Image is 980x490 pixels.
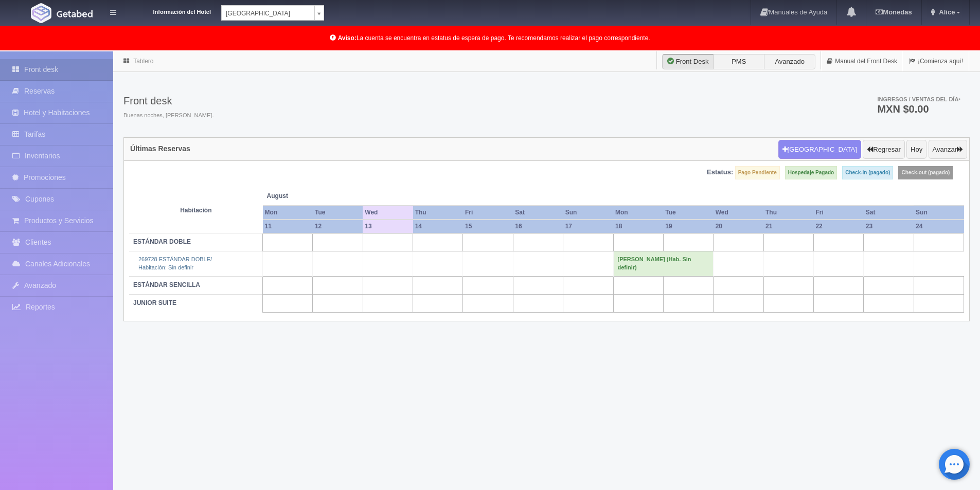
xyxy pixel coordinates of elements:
label: Check-out (pagado) [898,166,953,179]
strong: Habitación [180,207,211,214]
th: 11 [263,220,313,233]
th: 17 [563,220,613,233]
label: Pago Pendiente [735,166,780,179]
h3: Front desk [123,95,213,106]
a: Manual del Front Desk [821,51,903,71]
label: Hospedaje Pagado [785,166,837,179]
th: 18 [613,220,663,233]
th: Tue [313,206,363,220]
th: Sat [864,206,914,220]
span: Alice [936,8,955,16]
img: Getabed [57,10,93,17]
th: 14 [413,220,463,233]
th: Sun [563,206,613,220]
th: 19 [663,220,713,233]
span: Ingresos / Ventas del día [877,96,960,102]
label: Front Desk [662,54,714,69]
b: JUNIOR SUITE [133,299,176,306]
th: Sat [513,206,563,220]
b: ESTÁNDAR SENCILLA [133,281,200,288]
button: Regresar [863,140,904,159]
span: [GEOGRAPHIC_DATA] [226,6,310,21]
th: 21 [763,220,813,233]
label: PMS [713,54,764,69]
th: Thu [413,206,463,220]
th: Mon [613,206,663,220]
button: [GEOGRAPHIC_DATA] [778,140,861,159]
th: Fri [463,206,513,220]
th: Sun [914,206,964,220]
a: ¡Comienza aquí! [903,51,969,71]
span: August [267,192,359,201]
h4: Últimas Reservas [130,145,190,153]
th: Fri [813,206,863,220]
th: Wed [714,206,763,220]
b: Monedas [876,8,912,16]
label: Check-in (pagado) [842,166,893,179]
th: 16 [513,220,563,233]
th: Wed [363,206,413,220]
th: 13 [363,220,413,233]
b: ESTÁNDAR DOBLE [133,238,191,245]
a: [GEOGRAPHIC_DATA] [221,5,324,21]
a: Tablero [133,58,153,65]
label: Estatus: [707,168,733,177]
a: 269728 ESTÁNDAR DOBLE/Habitación: Sin definir [138,256,212,270]
dt: Información del Hotel [129,5,211,16]
th: Mon [263,206,313,220]
th: 24 [914,220,964,233]
th: Tue [663,206,713,220]
th: 15 [463,220,513,233]
button: Hoy [906,140,926,159]
h3: MXN $0.00 [877,104,960,114]
th: 22 [813,220,863,233]
td: [PERSON_NAME] (Hab. Sin definir) [613,251,714,276]
th: 23 [864,220,914,233]
th: 12 [313,220,363,233]
label: Avanzado [764,54,815,69]
th: 20 [714,220,763,233]
b: Aviso: [338,34,357,42]
th: Thu [763,206,813,220]
button: Avanzar [929,140,967,159]
span: Buenas noches, [PERSON_NAME]. [123,112,213,120]
img: Getabed [31,3,51,23]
